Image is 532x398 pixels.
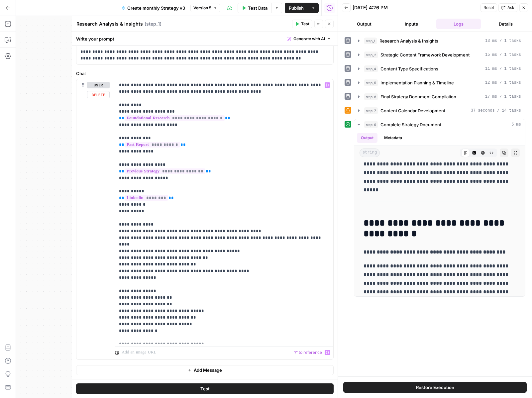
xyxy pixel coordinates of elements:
[354,36,525,46] button: 13 ms / 1 tasks
[511,122,521,128] span: 5 ms
[193,5,211,11] span: Version 5
[354,105,525,116] button: 37 seconds / 14 tasks
[380,65,438,72] span: Content Type Specifications
[483,5,494,11] span: Reset
[364,65,378,72] span: step_4
[380,51,470,58] span: Strategic Content Framework Development
[354,130,525,296] div: 5 ms
[357,133,377,143] button: Output
[380,121,441,128] span: Complete Strategy Document
[485,80,521,86] span: 12 ms / 1 tasks
[72,32,338,46] div: Write your prompt
[87,91,110,98] button: Delete
[354,91,525,102] button: 17 ms / 1 tasks
[76,21,143,27] textarea: Research Analysis & Insights
[380,93,456,100] span: Final Strategy Document Compilation
[354,77,525,88] button: 12 ms / 1 tasks
[485,66,521,72] span: 11 ms / 1 tasks
[248,5,267,11] span: Test Data
[380,79,454,86] span: Implementation Planning & Timeline
[498,3,517,12] button: Ask
[292,20,312,28] button: Test
[87,82,110,88] button: user
[145,21,161,27] span: ( step_1 )
[480,3,497,12] button: Reset
[194,367,222,373] span: Add Message
[354,119,525,130] button: 5 ms
[76,365,334,375] button: Add Message
[76,383,334,394] button: Test
[127,5,185,11] span: Create monthly Strategy v3
[364,38,377,44] span: step_1
[200,385,210,392] span: Test
[364,107,378,114] span: step_7
[471,108,521,114] span: 37 seconds / 14 tasks
[485,94,521,100] span: 17 ms / 1 tasks
[289,5,304,11] span: Publish
[364,121,378,128] span: step_9
[117,3,189,13] button: Create monthly Strategy v3
[416,384,454,391] span: Restore Execution
[76,79,110,359] div: userDelete
[436,19,481,29] button: Logs
[285,3,308,13] button: Publish
[343,382,527,393] button: Restore Execution
[380,107,445,114] span: Content Calendar Development
[354,50,525,60] button: 15 ms / 1 tasks
[485,38,521,44] span: 13 ms / 1 tasks
[364,79,378,86] span: step_5
[485,52,521,58] span: 15 ms / 1 tasks
[360,149,380,157] span: string
[190,4,220,12] button: Version 5
[364,93,378,100] span: step_6
[342,19,386,29] button: Output
[301,21,309,27] span: Test
[76,70,334,77] label: Chat
[507,5,514,11] span: Ask
[364,51,378,58] span: step_2
[291,350,325,355] span: “/” to reference
[293,36,325,42] span: Generate with AI
[380,133,406,143] button: Metadata
[354,63,525,74] button: 11 ms / 1 tasks
[238,3,271,13] button: Test Data
[285,35,334,43] button: Generate with AI
[379,38,438,44] span: Research Analysis & Insights
[389,19,434,29] button: Inputs
[483,19,528,29] button: Details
